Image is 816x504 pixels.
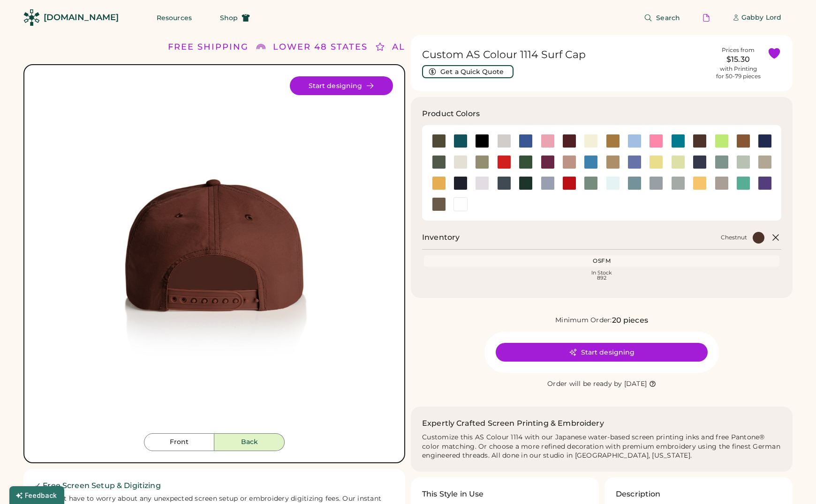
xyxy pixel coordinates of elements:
div: Customize this AS Colour 1114 with our Japanese water-based screen printing inks and free Pantone... [422,433,781,461]
span: Shop [220,15,238,21]
button: Start designing [290,76,393,95]
div: Gabby Lord [741,13,781,22]
div: ALL ORDERS [392,41,457,53]
div: Chestnut [721,234,747,241]
div: [DOMAIN_NAME] [44,12,119,23]
img: Rendered Logo - Screens [23,9,40,26]
span: Search [656,15,680,21]
h2: ✓ Free Screen Setup & Digitizing [35,480,394,491]
div: 1114 Style Image [36,76,393,433]
div: LOWER 48 STATES [273,41,368,53]
div: [DATE] [624,379,647,389]
h2: Expertly Crafted Screen Printing & Embroidery [422,418,604,429]
button: Resources [145,8,203,27]
button: Front [144,433,214,451]
iframe: Front Chat [771,462,812,502]
div: FREE SHIPPING [168,41,249,53]
button: Shop [209,8,261,27]
h3: Description [616,489,661,500]
h1: Custom AS Colour 1114 Surf Cap [422,48,709,61]
div: OSFM [426,257,778,265]
div: Prices from [722,46,755,54]
div: $15.30 [715,54,762,65]
button: Back [214,433,285,451]
div: In Stock 892 [426,270,778,281]
div: Order will be ready by [547,379,622,389]
h3: This Style in Use [422,489,484,500]
button: Get a Quick Quote [422,65,514,78]
button: Search [633,8,691,27]
div: with Printing for 50-79 pieces [716,65,761,80]
h3: Product Colors [422,108,480,119]
img: 1114 - Chestnut Back Image [36,76,393,433]
button: Start designing [496,343,708,362]
div: 20 pieces [612,315,648,326]
h2: Inventory [422,232,460,243]
div: Minimum Order: [555,316,612,325]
